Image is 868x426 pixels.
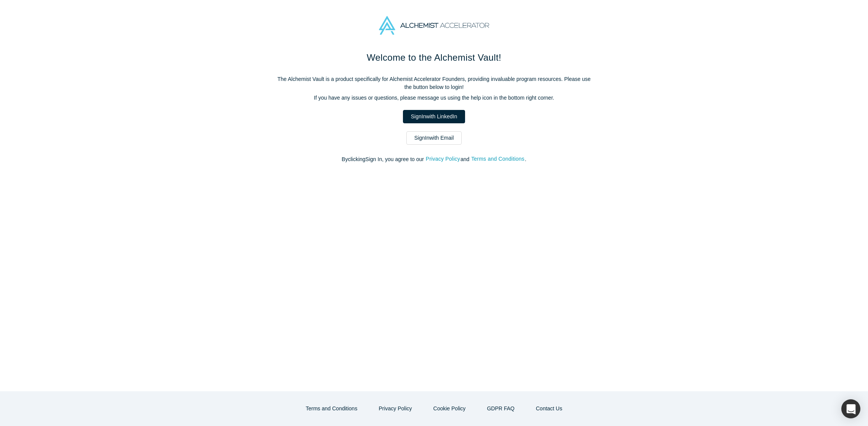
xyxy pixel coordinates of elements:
[528,402,570,415] a: Contact Us
[274,75,594,91] p: The Alchemist Vault is a product specifically for Alchemist Accelerator Founders, providing inval...
[274,51,594,65] h1: Welcome to the Alchemist Vault!
[298,402,365,415] button: Terms and Conditions
[425,155,460,163] button: Privacy Policy
[274,94,594,102] p: If you have any issues or questions, please message us using the help icon in the bottom right co...
[274,155,594,163] p: By clicking Sign In , you agree to our and .
[406,131,462,145] a: SignInwith Email
[379,16,489,35] img: Alchemist Accelerator Logo
[371,402,420,415] button: Privacy Policy
[479,402,522,415] a: GDPR FAQ
[471,155,525,163] button: Terms and Conditions
[403,110,465,123] a: SignInwith LinkedIn
[425,402,474,415] button: Cookie Policy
